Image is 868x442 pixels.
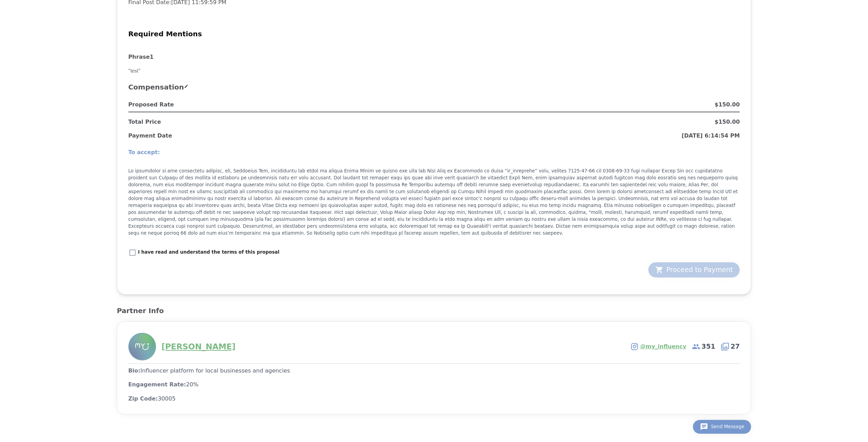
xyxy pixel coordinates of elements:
a: @my_influency [640,342,686,351]
p: To accept: [128,148,740,157]
button: Send Message [693,420,751,434]
div: Phrase 1 [128,53,740,61]
h2: Partner Info [117,305,751,316]
div: Send Message [700,423,744,431]
h3: Total Price [128,118,161,126]
span: 27 [721,342,740,351]
h2: Required Mentions [128,29,740,39]
p: I have read and understand the terms of this proposal [138,249,280,256]
button: Proceed to Payment [648,262,740,278]
div: Proceed to Payment [655,265,733,275]
h3: [DATE] 6:14:54 PM [682,132,740,140]
p: Influencer platform for local businesses and agencies [140,367,290,374]
h3: $150.00 [715,101,740,109]
h2: Compensation [128,82,740,92]
p: 20 % [186,381,199,388]
h3: Proposed Rate [128,101,174,109]
h3: Payment Date [128,132,172,140]
img: Profile [129,333,155,360]
div: Bio: [128,367,740,375]
p: Lo ipsumdolor si ame consectetu adipisc, eli, Seddoeius Tem, incididuntu lab etdol ma aliqua Enim... [128,168,740,237]
a: [PERSON_NAME] [162,341,236,352]
div: Engagement Rate: [128,380,740,389]
div: Zip Code: [128,395,740,403]
h3: $ 150.00 [714,118,740,126]
div: " test " [128,67,740,75]
span: 351 [692,342,715,351]
p: 30005 [158,395,176,402]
